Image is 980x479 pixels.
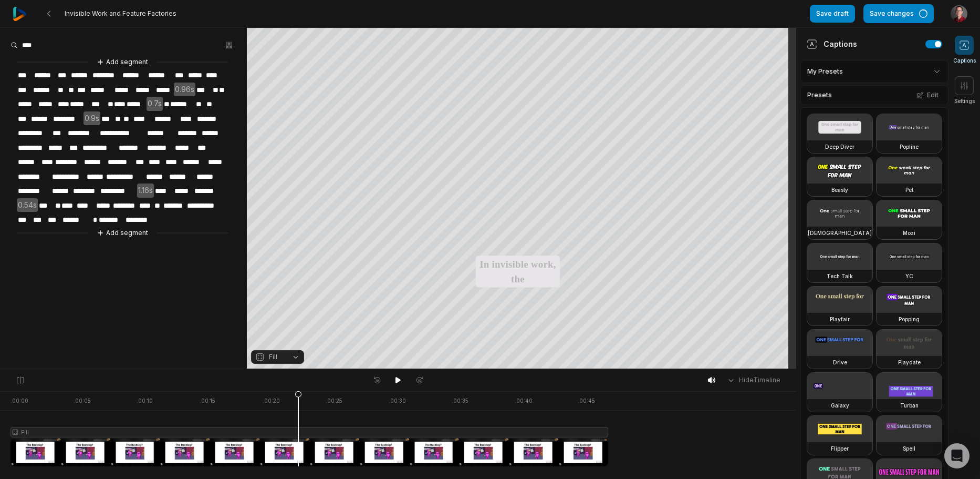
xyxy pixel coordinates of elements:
button: Save draft [810,5,855,23]
h3: Turban [900,401,919,410]
h3: Pet [905,186,913,194]
span: Fill [269,352,277,362]
button: Fill [251,350,304,364]
h3: Playfair [830,315,850,323]
span: Invisible Work and Feature Factories [65,9,176,18]
div: My Presets [800,60,948,83]
h3: Popping [899,315,920,323]
span: 0.54s [17,198,38,212]
span: 0.7s [147,97,163,111]
h3: Spell [903,444,915,453]
h3: Mozi [903,229,915,237]
button: HideTimeline [723,372,784,388]
h3: Tech Talk [827,272,853,280]
button: Captions [953,36,976,65]
button: Settings [954,76,975,105]
span: Captions [953,57,976,65]
div: Captions [807,38,857,49]
h3: Galaxy [831,401,849,410]
h3: Popline [900,142,919,151]
button: Add segment [95,56,150,68]
span: 0.9s [84,111,100,126]
button: Edit [913,88,942,102]
h3: Drive [833,358,847,366]
h3: [DEMOGRAPHIC_DATA] [808,229,872,237]
h3: Playdate [898,358,921,366]
span: 0.96s [174,83,195,97]
div: Presets [800,85,948,105]
span: Settings [954,97,975,105]
h3: YC [905,272,913,280]
h3: Beasty [831,186,848,194]
span: 1.16s [137,184,154,198]
button: Save changes [863,4,934,23]
img: reap [13,7,27,21]
div: Open Intercom Messenger [944,443,969,468]
h3: Flipper [831,444,849,453]
button: Add segment [95,227,150,239]
h3: Deep Diver [825,142,854,151]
